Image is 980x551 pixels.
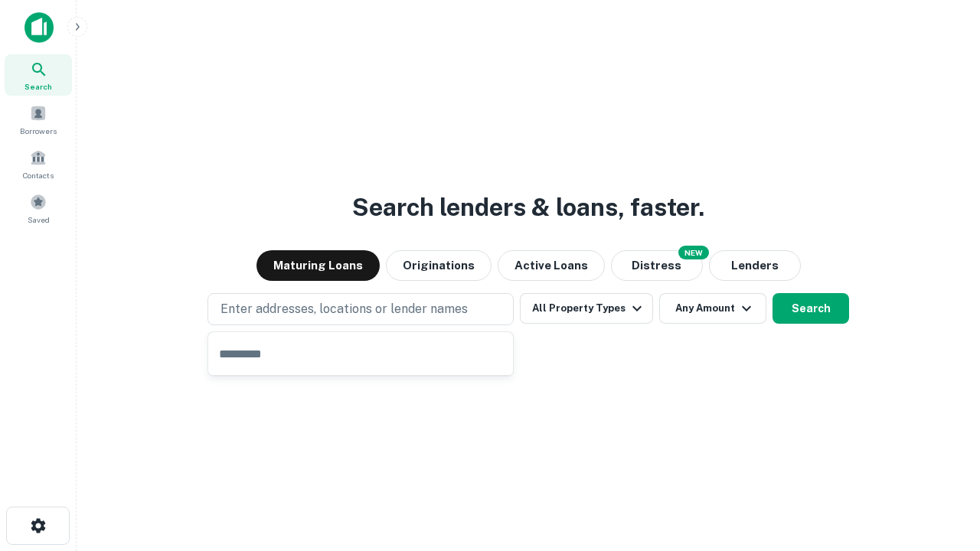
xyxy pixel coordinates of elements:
a: Search [5,54,72,96]
button: Maturing Loans [256,250,380,281]
div: NEW [678,246,709,259]
p: Enter addresses, locations or lender names [220,300,468,318]
span: Borrowers [20,125,57,137]
h3: Search lenders & loans, faster. [352,189,704,226]
span: Search [24,80,52,93]
a: Saved [5,187,72,229]
button: Any Amount [659,293,766,324]
button: Search distressed loans with lien and other non-mortgage details. [611,250,703,281]
a: Contacts [5,143,72,184]
span: Contacts [23,169,54,181]
button: Originations [386,250,492,281]
a: Borrowers [5,99,72,140]
iframe: Chat Widget [903,429,980,502]
button: Enter addresses, locations or lender names [207,293,514,325]
button: All Property Types [520,293,653,324]
span: Saved [28,214,50,226]
img: capitalize-icon.png [24,12,54,43]
button: Active Loans [498,250,605,281]
button: Lenders [709,250,801,281]
button: Search [773,293,849,324]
